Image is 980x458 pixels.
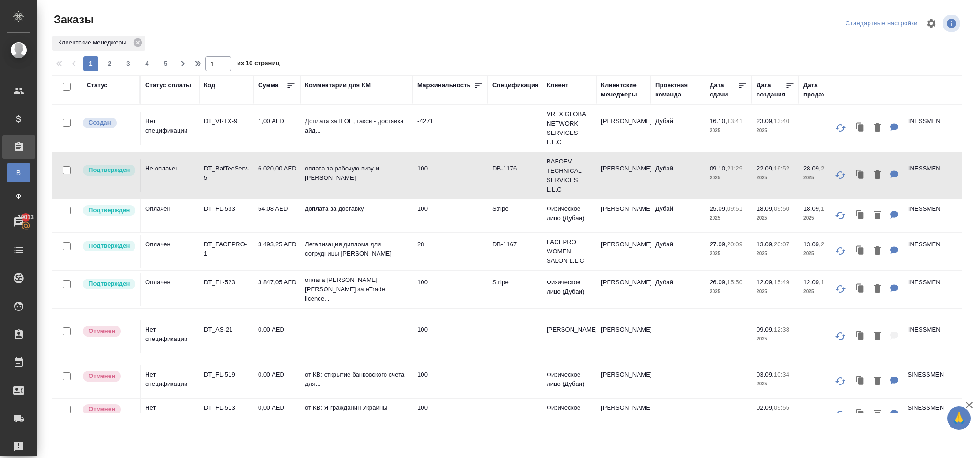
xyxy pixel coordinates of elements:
p: DT_FL-523 [204,278,249,287]
p: 09.10, [710,165,727,172]
p: Отменен [89,326,115,336]
span: Посмотреть информацию [943,15,962,32]
p: 2025 [757,249,794,259]
div: Выставляет КМ после отмены со стороны клиента. Если уже после запуска – КМ пишет ПМу про отмену, ... [82,325,135,338]
p: 15:50 [727,279,742,286]
p: 2025 [803,173,841,183]
td: 100 [413,399,488,431]
button: 4 [140,56,155,71]
p: 21:32 [821,165,836,172]
button: Удалить [869,327,885,346]
span: 2 [102,59,117,68]
p: Подтвержден [89,241,130,251]
td: 6 020,00 AED [253,159,300,192]
td: Нет спецификации [141,399,199,431]
td: Дубай [651,159,705,192]
p: 2025 [710,214,747,223]
button: Для КМ: Доплата за ILOE, такси - доставка айди, повторный выпуск ентри пермит Дари, перевод на ар... [885,118,903,138]
p: Отменен [89,405,115,414]
td: 100 [413,365,488,398]
p: DT_FL-513 [204,403,249,413]
p: 16.10, [710,118,727,125]
p: 23.09, [757,118,774,125]
td: Не оплачен [141,159,199,192]
td: 54,08 AED [253,199,300,232]
p: 13.09, [803,241,821,248]
p: 12.09, [757,279,774,286]
a: Ф [7,187,30,206]
button: Клонировать [852,372,869,391]
button: Обновить [829,117,852,139]
td: Stripe [488,273,542,306]
div: Комментарии для КМ [305,81,371,90]
td: 3 847,05 AED [253,273,300,306]
div: Выставляет КМ после уточнения всех необходимых деталей и получения согласия клиента на запуск. С ... [82,204,135,217]
button: 3 [121,56,136,71]
div: Маржинальность [417,81,471,90]
p: 2025 [757,287,794,296]
p: 20:10 [821,241,836,248]
button: Клонировать [852,206,869,225]
p: 13.09, [757,241,774,248]
p: 25.09, [710,205,727,212]
p: DT_FACEPRO-1 [204,240,249,259]
p: оплата за рабочую визу и [PERSON_NAME] [305,164,408,183]
p: 09:51 [727,205,742,212]
div: Клиентские менеджеры [601,81,646,99]
p: 2025 [757,379,794,389]
button: 2 [102,56,117,71]
td: -4271 [413,112,488,145]
p: 26.09, [710,279,727,286]
td: [PERSON_NAME] [596,112,651,145]
button: Удалить [869,166,885,185]
p: 09.09, [757,326,774,333]
button: Клонировать [852,405,869,424]
button: Обновить [829,370,852,392]
td: 1,00 AED [253,112,300,145]
button: Обновить [829,325,852,347]
p: доплата за доставку [305,204,408,214]
p: от КВ: открытие банковского счета для... [305,370,408,389]
p: 13:41 [727,118,742,125]
span: 4 [140,59,155,68]
button: Клонировать [852,242,869,261]
div: Код [204,81,215,90]
td: DB-1176 [488,159,542,192]
p: Физическое лицо (Дубаи) [547,403,592,422]
td: Нет спецификации [141,320,199,353]
td: Stripe [488,199,542,232]
p: DT_VRTX-9 [204,117,249,126]
td: [PERSON_NAME] [596,235,651,268]
td: 0,00 AED [253,365,300,398]
td: Оплачен [141,235,199,268]
p: VRTX GLOBAL NETWORK SERVICES L.L.C [547,110,592,147]
div: Дата сдачи [710,81,738,99]
p: 12.09, [803,279,821,286]
p: 13:40 [774,118,789,125]
button: Клонировать [852,327,869,346]
p: оплата [PERSON_NAME][PERSON_NAME] за eTrade licence... [305,275,408,303]
p: DT_BafTecServ-5 [204,164,249,183]
div: Спецификация [492,81,539,90]
td: 28 [413,235,488,268]
span: В [12,168,26,177]
button: Удалить [869,242,885,261]
button: Клонировать [852,166,869,185]
div: Проектная команда [655,81,700,99]
button: 5 [158,56,173,71]
button: Обновить [829,240,852,262]
td: 3 493,25 AED [253,235,300,268]
td: Дубай [651,235,705,268]
button: Обновить [829,278,852,300]
td: 0,00 AED [253,320,300,353]
p: DT_FL-519 [204,370,249,379]
td: [PERSON_NAME] [596,159,651,192]
a: 19013 [2,210,35,234]
div: Статус [87,81,108,90]
button: Удалить [869,206,885,225]
p: DT_FL-533 [204,204,249,214]
span: из 10 страниц [237,58,280,71]
div: Статус оплаты [145,81,191,90]
p: 18.09, [757,205,774,212]
div: Выставляет КМ после отмены со стороны клиента. Если уже после запуска – КМ пишет ПМу про отмену, ... [82,403,135,416]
